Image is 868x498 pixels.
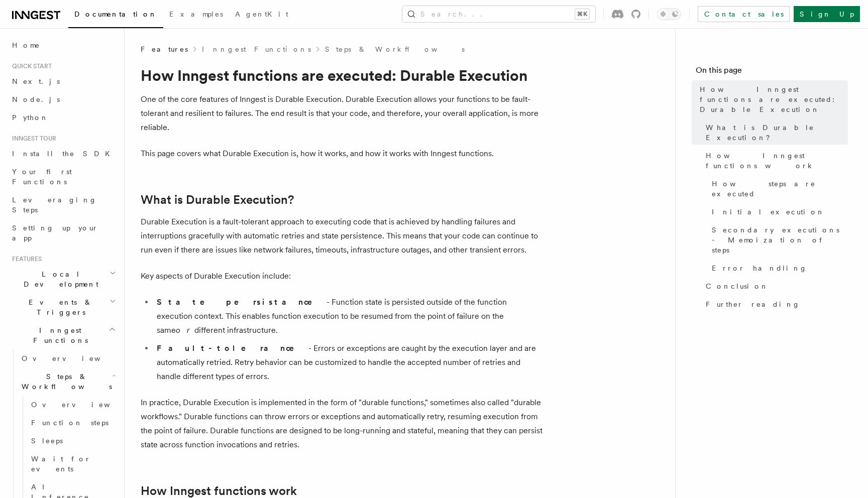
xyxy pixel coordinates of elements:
a: Error handling [708,259,848,277]
p: This page covers what Durable Execution is, how it works, and how it works with Inngest functions. [141,147,542,161]
button: Steps & Workflows [18,367,118,396]
a: Further reading [702,295,848,313]
p: One of the core features of Inngest is Durable Execution. Durable Execution allows your functions... [141,92,542,135]
span: Quick start [8,62,52,70]
span: Events & Triggers [8,297,110,317]
p: Key aspects of Durable Execution include: [141,269,542,283]
a: Home [8,36,118,54]
a: Initial execution [708,203,848,221]
span: AgentKit [235,10,288,18]
h4: On this page [696,64,848,80]
p: In practice, Durable Execution is implemented in the form of "durable functions," sometimes also ... [141,396,542,452]
span: Documentation [74,10,157,18]
a: Overview [27,396,118,414]
p: Durable Execution is a fault-tolerant approach to executing code that is achieved by handling fai... [141,215,542,257]
a: Examples [163,3,229,27]
span: Home [12,40,40,50]
a: What is Durable Execution? [702,118,848,147]
span: Error handling [712,263,807,273]
a: How Inngest functions work [141,484,297,498]
a: What is Durable Execution? [141,193,294,207]
a: How steps are executed [708,175,848,203]
kbd: ⌘K [575,9,589,19]
a: Leveraging Steps [8,191,118,219]
a: Node.js [8,90,118,108]
span: Secondary executions - Memoization of steps [712,225,848,255]
li: - Function state is persisted outside of the function execution context. This enables function ex... [154,295,542,337]
a: Inngest Functions [202,44,311,54]
span: Overview [22,354,125,362]
button: Events & Triggers [8,293,118,321]
span: Next.js [12,77,60,85]
span: Wait for events [31,455,91,473]
button: Toggle dark mode [657,8,681,20]
button: Local Development [8,265,118,293]
button: Search...⌘K [402,6,595,22]
a: Install the SDK [8,145,118,163]
a: Setting up your app [8,219,118,247]
a: Documentation [68,3,163,28]
button: Inngest Functions [8,321,118,349]
span: Leveraging Steps [12,196,97,214]
span: Inngest tour [8,135,56,143]
span: Features [141,44,188,54]
a: AgentKit [229,3,294,27]
em: or [176,325,194,335]
a: Next.js [8,72,118,90]
a: Your first Functions [8,163,118,191]
span: Setting up your app [12,224,98,242]
a: How Inngest functions are executed: Durable Execution [696,80,848,118]
a: Overview [18,349,118,367]
span: What is Durable Execution? [706,122,848,143]
span: Local Development [8,269,110,289]
span: Sleeps [31,437,63,445]
span: Overview [31,401,135,409]
span: Inngest Functions [8,325,108,345]
span: Features [8,255,42,263]
a: Python [8,108,118,127]
h1: How Inngest functions are executed: Durable Execution [141,66,542,84]
span: Function steps [31,419,108,427]
span: How steps are executed [712,179,848,199]
span: Conclusion [706,281,769,291]
span: Examples [169,10,223,18]
a: Sign Up [794,6,860,22]
span: Initial execution [712,207,825,217]
span: Node.js [12,95,60,103]
a: Contact sales [698,6,790,22]
span: Install the SDK [12,150,116,158]
a: Function steps [27,414,118,432]
strong: Fault-tolerance [157,343,308,353]
a: How Inngest functions work [702,147,848,175]
a: Steps & Workflows [325,44,465,54]
a: Conclusion [702,277,848,295]
span: Steps & Workflows [18,371,112,392]
span: Further reading [706,299,800,309]
strong: State persistance [157,297,327,307]
span: How Inngest functions work [706,151,848,171]
li: - Errors or exceptions are caught by the execution layer and are automatically retried. Retry beh... [154,341,542,384]
span: Python [12,113,49,121]
a: Sleeps [27,432,118,450]
span: How Inngest functions are executed: Durable Execution [700,84,848,114]
a: Secondary executions - Memoization of steps [708,221,848,259]
a: Wait for events [27,450,118,478]
span: Your first Functions [12,168,72,186]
